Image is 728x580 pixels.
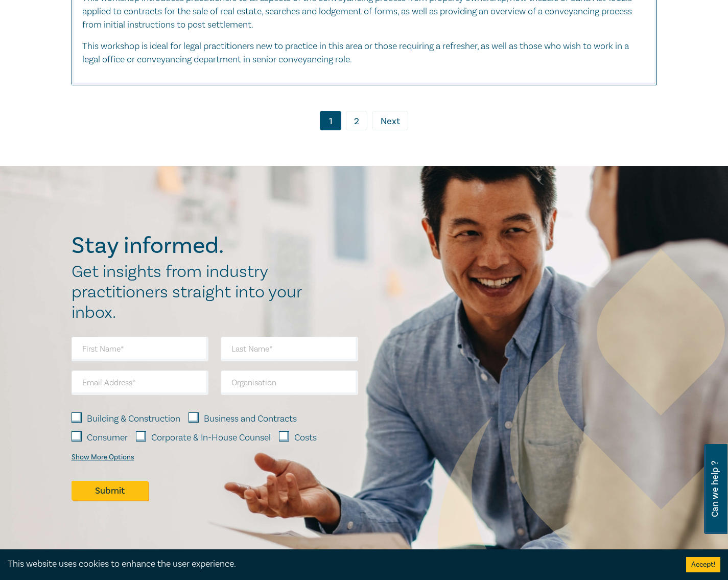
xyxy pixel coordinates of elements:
input: Email Address* [72,370,209,395]
div: Show More Options [72,453,134,461]
p: This workshop is ideal for legal practitioners new to practice in this area or those requiring a ... [82,40,646,66]
label: Corporate & In-House Counsel [151,431,271,445]
a: 2 [346,111,367,130]
label: Building & Construction [87,412,180,426]
button: Accept cookies [686,557,720,572]
button: Submit [72,481,148,500]
div: This website uses cookies to enhance the user experience. [8,558,671,571]
a: Next [372,111,408,130]
h2: Get insights from industry practitioners straight into your inbox. [72,262,313,323]
span: Can we help ? [710,450,720,528]
label: Costs [294,431,317,445]
input: Organisation [221,370,358,395]
a: 1 [320,111,341,130]
label: Business and Contracts [204,412,297,426]
input: First Name* [72,337,209,361]
h2: Stay informed. [72,233,313,259]
span: Next [381,115,400,128]
label: Consumer [87,431,128,445]
input: Last Name* [221,337,358,361]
